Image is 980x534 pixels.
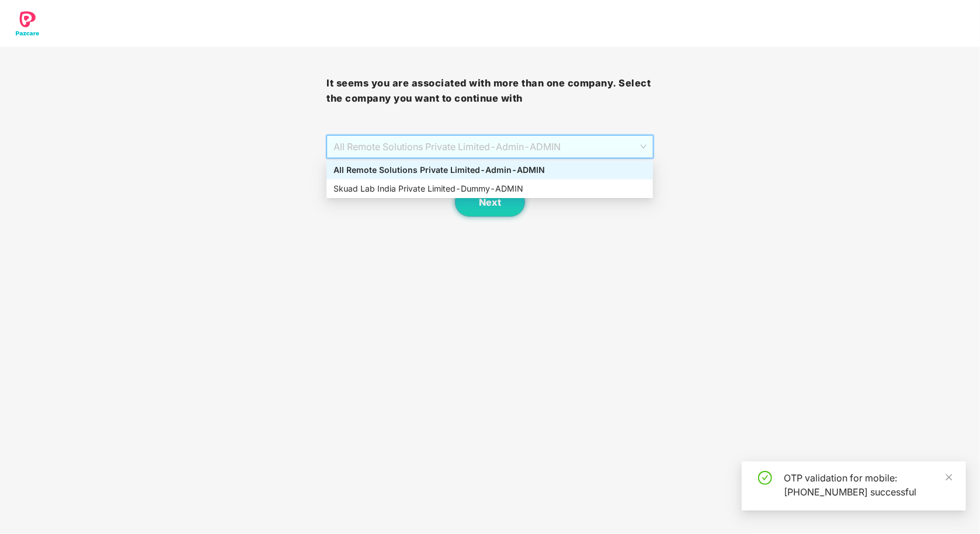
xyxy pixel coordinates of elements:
[455,188,525,217] button: Next
[333,136,646,158] span: All Remote Solutions Private Limited - Admin - ADMIN
[333,164,646,176] div: All Remote Solutions Private Limited - Admin - ADMIN
[784,471,952,499] div: OTP validation for mobile: [PHONE_NUMBER] successful
[333,182,646,195] div: Skuad Lab India Private Limited - Dummy - ADMIN
[479,197,501,208] span: Next
[758,471,772,485] span: check-circle
[945,473,953,481] span: close
[326,76,653,106] h3: It seems you are associated with more than one company. Select the company you want to continue with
